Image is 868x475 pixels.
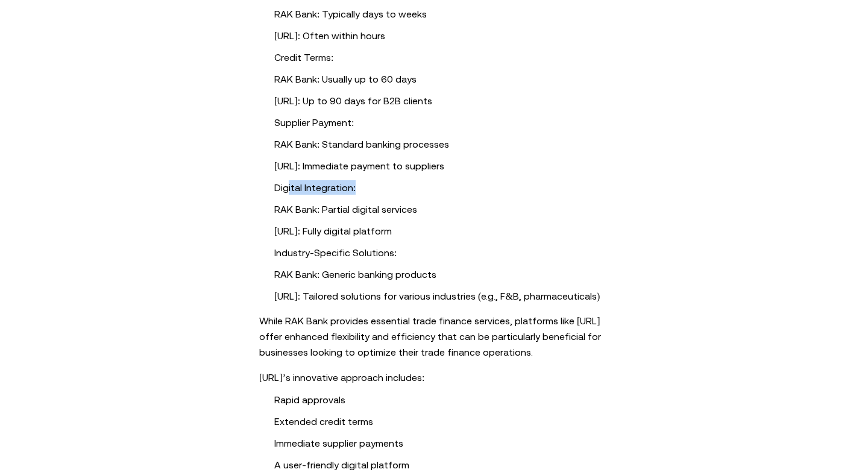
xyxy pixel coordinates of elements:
p: While RAK Bank provides essential trade finance services, platforms like [URL] offer enhanced fle... [259,313,609,360]
li: Supplier Payment: [274,115,624,130]
li: RAK Bank: Standard banking processes [274,137,624,151]
li: Digital Integration: [274,180,624,195]
li: A user-friendly digital platform [274,458,624,472]
li: Rapid approvals [274,392,624,407]
li: Immediate supplier payments [274,436,624,450]
li: [URL]: Tailored solutions for various industries (e.g., F&B, pharmaceuticals) [274,289,624,303]
li: RAK Bank: Generic banking products [274,267,624,282]
li: RAK Bank: Usually up to 60 days [274,72,624,86]
li: Credit Terms: [274,50,624,64]
p: [URL]’s innovative approach includes: [259,370,609,385]
li: [URL]: Immediate payment to suppliers [274,159,624,173]
li: [URL]: Fully digital platform [274,224,624,238]
li: RAK Bank: Partial digital services [274,202,624,216]
li: Industry-Specific Solutions: [274,245,624,260]
li: RAK Bank: Typically days to weeks [274,7,624,21]
li: Extended credit terms [274,414,624,429]
li: [URL]: Up to 90 days for B2B clients [274,93,624,108]
li: [URL]: Often within hours [274,28,624,43]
